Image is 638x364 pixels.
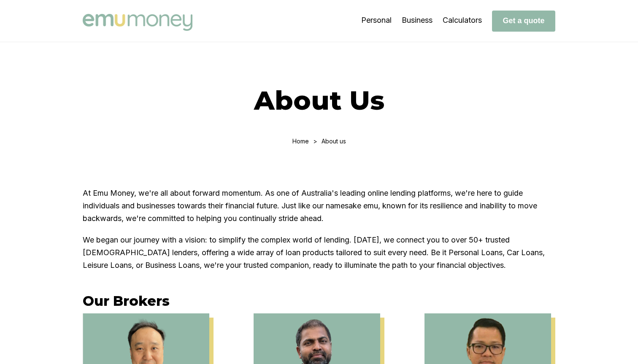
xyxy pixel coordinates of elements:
a: Get a quote [492,16,555,25]
button: Get a quote [492,11,555,32]
h3: Our Brokers [83,293,555,309]
p: We began our journey with a vision: to simplify the complex world of lending. [DATE], we connect ... [83,234,555,272]
div: > [313,138,317,145]
img: Emu Money logo [83,14,192,31]
p: At Emu Money, we're all about forward momentum. As one of Australia's leading online lending plat... [83,187,555,225]
h1: About Us [83,84,555,116]
a: Home [292,138,309,145]
div: About us [322,138,346,145]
